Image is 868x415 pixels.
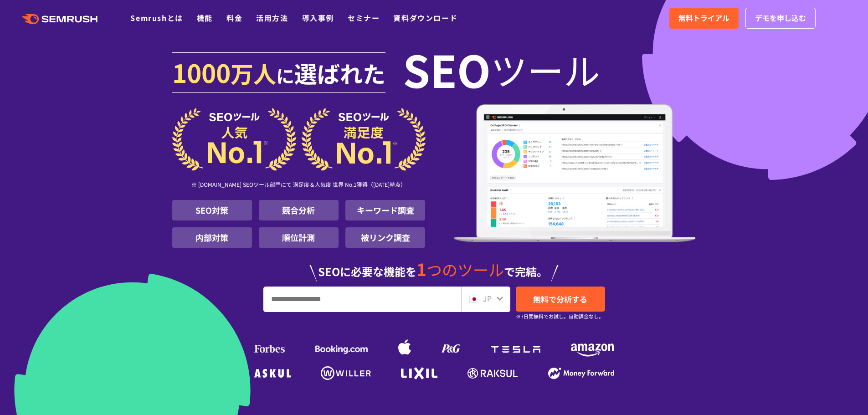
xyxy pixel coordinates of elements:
span: 無料トライアル [678,12,729,24]
li: SEO対策 [172,200,252,220]
li: 内部対策 [172,227,252,248]
span: 万人 [231,56,276,89]
span: で完結。 [504,263,548,279]
li: キーワード調査 [345,200,425,220]
a: 機能 [197,12,213,23]
a: デモを申し込む [745,8,816,29]
div: ※ [DOMAIN_NAME] SEOツール部門にて 満足度＆人気度 世界 No.1獲得（[DATE]時点） [172,171,426,200]
div: SEOに必要な機能を [172,251,696,282]
span: SEO [403,51,491,87]
a: 無料で分析する [516,287,605,312]
a: 料金 [226,12,242,23]
li: 被リンク調査 [345,227,425,248]
li: 順位計測 [259,227,339,248]
span: に [276,62,294,88]
span: 選ばれた [294,56,385,89]
a: 資料ダウンロード [393,12,457,23]
a: 導入事例 [302,12,334,23]
a: 活用方法 [256,12,288,23]
a: Semrushとは [130,12,183,23]
span: つのツール [426,258,504,281]
li: 競合分析 [259,200,339,220]
small: ※7日間無料でお試し。自動課金なし。 [516,312,604,321]
span: 1 [416,256,426,281]
input: URL、キーワードを入力してください [264,287,461,312]
span: 1000 [172,54,231,90]
span: 無料で分析する [533,293,587,305]
span: デモを申し込む [755,12,806,24]
a: セミナー [348,12,380,23]
span: ツール [491,51,600,87]
span: JP [483,293,492,304]
a: 無料トライアル [669,8,739,29]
